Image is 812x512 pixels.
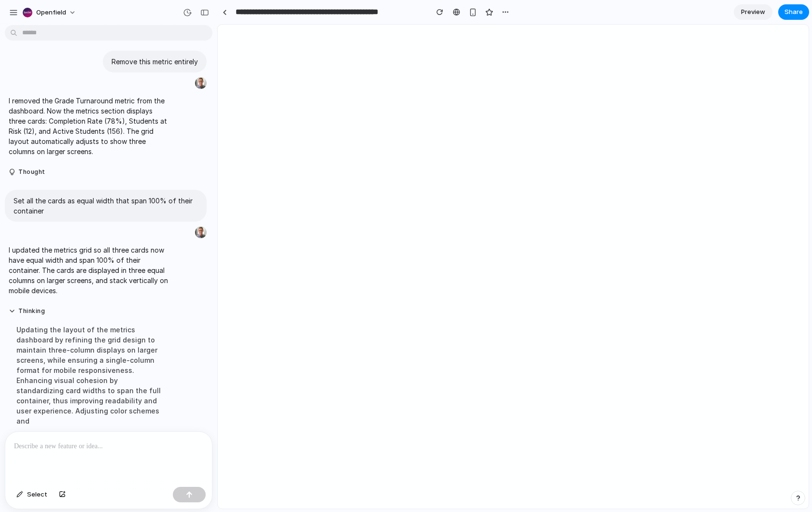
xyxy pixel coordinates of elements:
p: I updated the metrics grid so all three cards now have equal width and span 100% of their contain... [9,245,170,296]
div: Updating the layout of the metrics dashboard by refining the grid design to maintain three-column... [9,319,170,432]
span: Openfield [36,8,66,17]
button: Select [12,487,52,502]
span: Preview [741,7,765,17]
p: Set all the cards as equal width that span 100% of their container [14,196,198,216]
button: Share [778,4,809,20]
button: Openfield [19,5,81,20]
p: Remove this metric entirely [112,57,198,67]
span: Share [784,7,803,17]
span: Select [27,490,47,499]
a: Preview [734,4,772,20]
p: I removed the Grade Turnaround metric from the dashboard. Now the metrics section displays three ... [9,96,170,156]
